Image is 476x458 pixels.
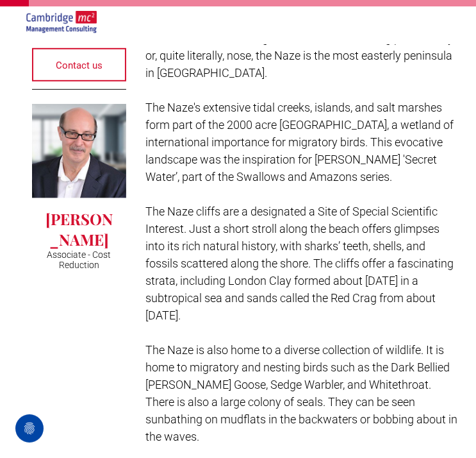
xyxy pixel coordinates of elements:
a: Your Business Transformed | Cambridge Management Consulting [26,13,97,26]
span: The Naze cliffs are a designated a Site of Special Scientific Interest. Just a short stroll along... [145,205,454,322]
img: secondary-image [26,11,97,34]
span: The Naze's extensive tidal creeks, islands, and salt marshes form part of the 2000 acre [GEOGRAPH... [145,101,454,183]
a: Simon Jones [32,104,126,198]
p: Associate - Cost Reduction [42,250,117,270]
button: menu [444,9,470,35]
h3: [PERSON_NAME] [42,208,117,250]
span: The Naze is also home to a diverse collection of wildlife. It is home to migratory and nesting bi... [145,343,457,443]
a: Contact us [32,48,126,81]
span: Contact us [56,49,103,81]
